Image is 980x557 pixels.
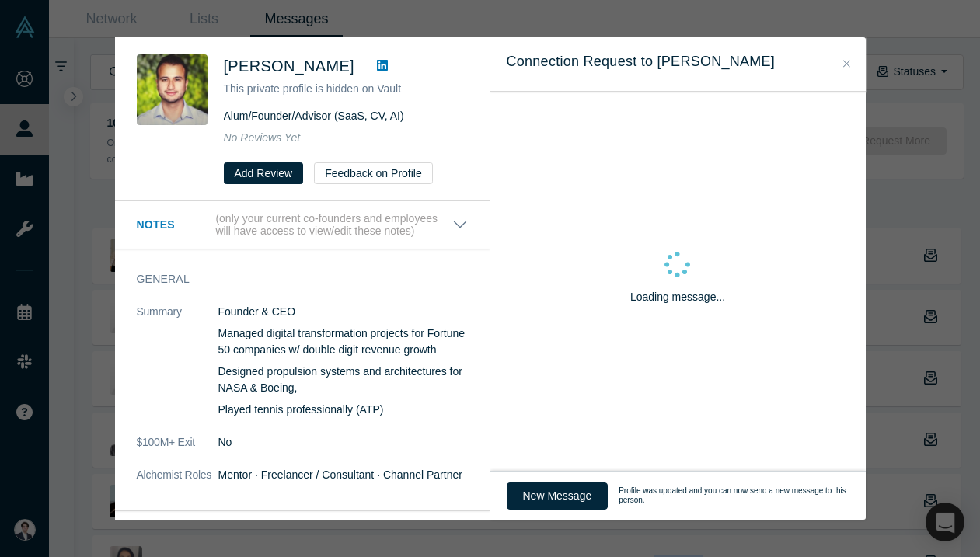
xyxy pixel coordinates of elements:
[218,304,468,320] p: Founder & CEO
[224,131,301,144] span: No Reviews Yet
[224,81,468,97] p: This private profile is hidden on Vault
[630,289,725,305] p: Loading message...
[314,162,433,184] button: Feedback on Profile
[507,482,609,510] button: New Message
[137,434,218,467] dt: $100M+ Exit
[224,162,304,184] button: Add Review
[507,51,849,72] h3: Connection Request to [PERSON_NAME]
[218,364,468,396] p: Designed propulsion systems and architectures for NASA & Boeing,
[137,271,446,287] h3: General
[224,110,404,122] span: Alum/Founder/Advisor (SaaS, CV, AI)
[839,55,855,73] button: Close
[218,467,468,483] dd: Mentor · Freelancer / Consultant · Channel Partner
[137,217,213,233] h3: Notes
[619,486,849,504] span: Profile was updated and you can now send a new message to this person.
[224,57,354,75] span: [PERSON_NAME]
[137,304,218,434] dt: Summary
[218,434,468,451] dd: No
[137,212,468,238] button: Notes (only your current co-founders and employees will have access to view/edit these notes)
[137,54,208,125] img: Arturo Santa's Profile Image
[137,467,218,500] dt: Alchemist Roles
[218,402,468,418] p: Played tennis professionally (ATP)
[215,212,452,238] p: (only your current co-founders and employees will have access to view/edit these notes)
[218,325,468,358] p: Managed digital transformation projects for Fortune 50 companies w/ double digit revenue growth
